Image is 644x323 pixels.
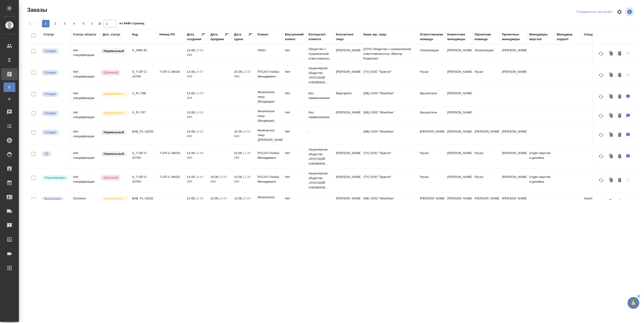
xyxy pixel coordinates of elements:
div: Выставляется автоматически при создании заказа [41,48,68,54]
p: S_T-OP-C-24793 [132,175,155,184]
p: 14.08, [187,91,196,95]
button: Обновить [595,69,607,81]
td: Нет спецификации [71,127,100,143]
div: Выставляет ПМ после сдачи и проведения начислений. Последний этап для ПМа [41,196,68,202]
p: Срочный [104,175,118,180]
td: (ТУ) ООО "Трактат" [361,148,418,165]
td: [PERSON_NAME] [334,194,361,210]
div: Выставляется автоматически при создании заказа [41,91,68,97]
p: Отдел верстки и дизайна [529,151,552,160]
td: Нет спецификации [71,89,100,105]
span: из 9449 страниц [119,21,144,27]
td: [PERSON_NAME] [445,148,472,165]
div: Наше юр. лицо [363,32,387,37]
div: Дата создания [187,32,201,42]
button: Клонировать [607,70,616,80]
p: 2025 [187,155,206,160]
button: Клонировать [607,92,616,102]
p: BAB_FL-16332 [132,196,155,201]
td: (ТУ) ООО "Трактат" [361,67,418,84]
div: Статус по умолчанию для стандартных заказов [100,129,127,136]
p: Акционерное общество «РУССКИЙ АЛЮМИНИ... [309,66,331,85]
button: Обновить [595,151,607,162]
p: 2025 [234,134,253,139]
button: Удалить [616,111,624,121]
td: Локализация [472,46,500,62]
p: 2025 [187,53,206,57]
span: 5 [80,21,87,26]
td: Нет спецификации [71,108,100,124]
td: [PERSON_NAME] [500,172,527,189]
div: Статус [44,32,54,37]
p: Нет [285,175,304,179]
p: Нормальный [104,151,124,156]
td: Русал [418,148,445,165]
p: Нормальный [104,130,124,135]
div: Ответственная команда [420,32,443,42]
div: Дата сдачи [234,32,248,42]
p: Нет [285,110,304,115]
td: [PERSON_NAME] [445,67,472,84]
p: 15.08, [234,130,243,133]
td: (МБ) ООО "Монблан" [361,89,418,105]
p: Нет [285,196,304,201]
div: Код [132,32,138,37]
button: Клонировать [607,49,616,59]
p: Акционерное общество «РУССКИЙ АЛЮМИНИ... [309,147,331,166]
td: Т-ОП-С-46432 [157,172,184,189]
div: Номер PO [159,32,175,37]
div: Выставляется автоматически, если на указанный объем услуг необходимо больше времени в стандартном... [100,69,127,76]
td: Маргарита [334,89,361,105]
div: Выставляется автоматически при создании заказа [41,110,68,116]
p: 14:48 [196,151,203,155]
div: Клиентские менеджеры [447,32,470,42]
p: 14.08, [234,197,243,200]
td: [PERSON_NAME] [472,194,500,210]
p: 2025 [234,74,253,79]
p: 2025 [187,179,206,184]
div: Выставляет КМ после уточнения всех необходимых деталей и получения согласия клиента на запуск. С ... [41,175,68,181]
p: 14:53 [196,130,203,133]
p: 14:56 [196,111,203,114]
td: [PERSON_NAME] [334,46,361,62]
div: Выставляется автоматически для первых 3 заказов нового контактного лица. Особое внимание [100,196,127,202]
td: [PERSON_NAME] [445,127,472,143]
p: 14:58 [196,48,203,52]
td: Т-ОП-С-46433 [157,148,184,165]
button: 🙏 [627,297,639,309]
p: 14.08, [210,175,219,179]
button: Удалить [616,197,624,207]
p: S_T-OP-C-24795 [132,69,155,79]
div: Контрагент клиента [309,32,331,42]
td: (МБ) ООО "Монблан" [361,127,418,143]
p: 14:43 [196,175,203,179]
p: V_FL-788 [132,91,155,96]
div: Спецификация [584,32,607,37]
p: - [309,196,331,201]
div: Выставляется автоматически при создании заказа [41,69,68,76]
td: Нет спецификации [71,172,100,189]
div: Внутренний клиент [285,32,304,42]
p: Нет [285,129,304,134]
p: 2025 [187,115,206,120]
button: Удалить [616,176,624,185]
p: 15.08, [234,70,243,73]
td: [PERSON_NAME] [500,127,527,143]
button: Клонировать [607,130,616,140]
p: ТЗ [45,151,48,156]
p: Общество с ограниченной ответственнос... [309,47,331,61]
td: [PERSON_NAME] [500,67,527,84]
p: 11:30 [243,175,251,179]
td: Русал [472,148,500,165]
td: (OTP) Общество с ограниченной ответственностью «Вектор Развития» [361,44,418,63]
button: Клонировать [607,152,616,161]
p: Создан [45,111,56,116]
button: 4 [70,20,78,27]
td: Русал [418,67,445,84]
td: [PERSON_NAME] [445,46,472,62]
p: Выполнен [45,197,61,202]
p: BAB_FL-16333 [132,129,155,134]
div: Менеджеры верстки [529,32,552,42]
p: 14.08, [187,151,196,155]
p: 2025 [234,155,253,160]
